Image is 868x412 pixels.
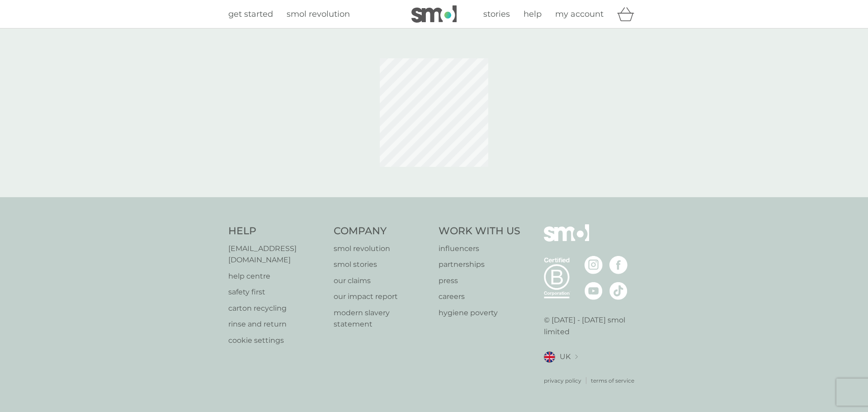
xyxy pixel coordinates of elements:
[609,256,627,274] img: visit the smol Facebook page
[334,243,430,255] a: smol revolution
[483,8,510,21] a: stories
[228,9,273,19] span: get started
[228,243,325,266] a: [EMAIL_ADDRESS][DOMAIN_NAME]
[439,307,520,319] a: hygiene poverty
[439,275,520,287] a: press
[228,270,325,282] a: help centre
[544,314,640,337] p: © [DATE] - [DATE] smol limited
[287,8,350,21] a: smol revolution
[334,259,430,270] a: smol stories
[334,291,430,303] a: our impact report
[228,335,325,346] a: cookie settings
[585,256,603,274] img: visit the smol Instagram page
[439,224,520,238] h4: Work With Us
[544,376,581,385] a: privacy policy
[334,275,430,287] a: our claims
[439,243,520,255] a: influencers
[287,9,350,19] span: smol revolution
[483,9,510,19] span: stories
[555,8,604,21] a: my account
[544,224,589,255] img: smol
[524,8,542,21] a: help
[524,9,542,19] span: help
[575,355,578,360] img: select a new location
[334,224,430,238] h4: Company
[591,376,634,385] a: terms of service
[228,318,325,330] a: rinse and return
[439,259,520,270] a: partnerships
[617,5,640,23] div: basket
[334,307,430,330] a: modern slavery statement
[544,351,555,363] img: UK flag
[560,351,571,363] span: UK
[609,282,627,300] img: visit the smol Tiktok page
[228,303,325,314] a: carton recycling
[228,286,325,298] a: safety first
[411,5,457,23] img: smol
[585,282,603,300] img: visit the smol Youtube page
[228,8,273,21] a: get started
[228,224,325,238] h4: Help
[555,9,604,19] span: my account
[439,291,520,303] a: careers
